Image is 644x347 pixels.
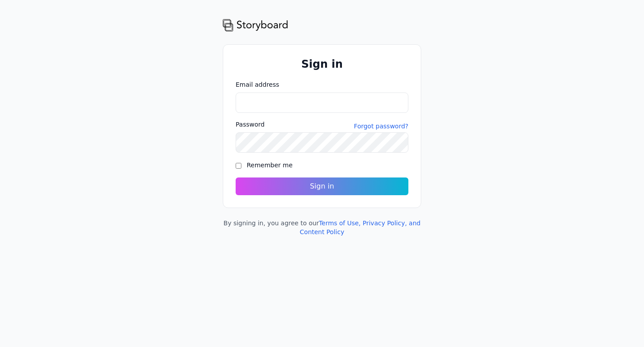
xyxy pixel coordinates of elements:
[236,80,408,89] label: Email address
[300,220,421,235] a: Terms of Use, Privacy Policy, and Content Policy
[247,162,293,169] label: Remember me
[236,177,408,195] button: Sign in
[354,122,408,131] a: Forgot password?
[236,57,408,71] h1: Sign in
[223,18,288,32] img: storyboard
[223,219,421,236] div: By signing in, you agree to our
[236,120,264,129] label: Password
